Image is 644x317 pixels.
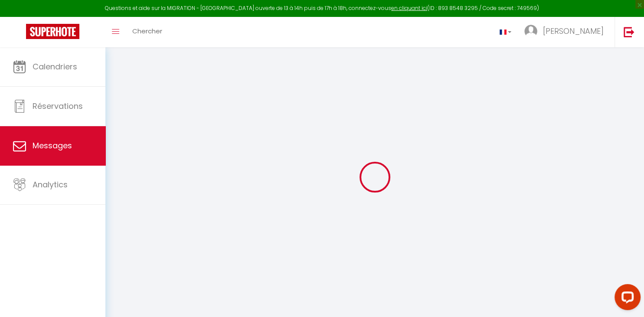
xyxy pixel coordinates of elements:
[33,61,77,72] span: Calendriers
[391,4,427,12] a: en cliquant ici
[624,26,634,37] img: logout
[126,17,169,47] a: Chercher
[26,24,79,39] img: Super Booking
[518,17,615,47] a: ... [PERSON_NAME]
[524,25,537,38] img: ...
[608,281,644,317] iframe: LiveChat chat widget
[543,26,604,36] span: [PERSON_NAME]
[33,179,68,190] span: Analytics
[33,101,83,111] span: Réservations
[132,26,162,36] span: Chercher
[33,140,72,151] span: Messages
